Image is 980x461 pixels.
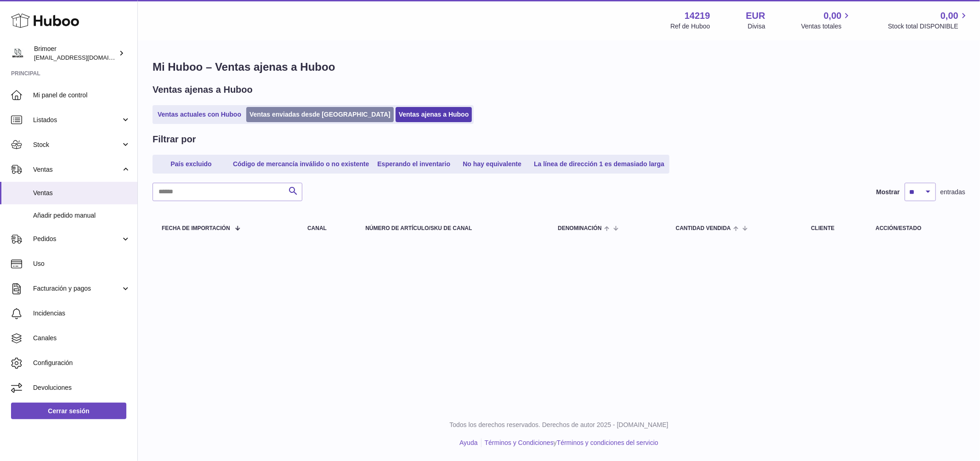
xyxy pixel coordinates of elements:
span: 0,00 [824,10,842,22]
span: [EMAIL_ADDRESS][DOMAIN_NAME] [34,54,135,61]
a: La línea de dirección 1 es demasiado larga [531,157,668,172]
span: Canales [33,334,130,343]
span: Fecha de importación [162,225,230,231]
span: Pedidos [33,235,121,243]
div: Ref de Huboo [670,22,710,31]
a: 0,00 Stock total DISPONIBLE [888,10,969,31]
a: Ventas ajenas a Huboo [396,107,472,122]
div: Canal [307,225,347,231]
a: Ventas actuales con Huboo [154,107,244,122]
h1: Mi Huboo – Ventas ajenas a Huboo [153,60,965,74]
span: Stock total DISPONIBLE [888,22,969,31]
span: Configuración [33,359,130,367]
h2: Filtrar por [153,133,196,146]
span: Añadir pedido manual [33,211,130,220]
span: Denominación [558,225,601,231]
a: 0,00 Ventas totales [801,10,852,31]
a: Términos y condiciones del servicio [557,439,658,446]
span: Facturación y pagos [33,284,121,293]
span: 0,00 [940,10,958,22]
span: Stock [33,141,121,149]
a: Ayuda [459,439,477,446]
span: Uso [33,259,130,268]
span: Ventas [33,189,130,197]
div: Cliente [811,225,857,231]
a: No hay equivalente [455,157,529,172]
div: Brimoer [34,45,117,62]
span: Ventas totales [801,22,852,31]
label: Mostrar [876,188,900,197]
strong: EUR [746,10,765,22]
a: Cerrar sesión [11,403,126,419]
span: Mi panel de control [33,91,130,100]
div: Divisa [748,22,765,31]
img: oroses@renuevo.es [11,46,25,60]
span: Incidencias [33,309,130,318]
div: Número de artículo/SKU de canal [365,225,539,231]
a: Código de mercancía inválido o no existente [230,157,372,172]
a: País excluido [154,157,228,172]
li: y [482,439,658,447]
div: Acción/Estado [876,225,956,231]
h2: Ventas ajenas a Huboo [153,84,253,96]
span: entradas [940,188,965,197]
p: Todos los derechos reservados. Derechos de autor 2025 - [DOMAIN_NAME] [145,421,973,429]
span: Listados [33,116,121,124]
a: Términos y Condiciones [485,439,554,446]
span: Devoluciones [33,383,130,392]
span: Cantidad vendida [676,225,731,231]
strong: 14219 [685,10,710,22]
a: Esperando el inventario [374,157,453,172]
span: Ventas [33,165,121,174]
a: Ventas enviadas desde [GEOGRAPHIC_DATA] [246,107,394,122]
